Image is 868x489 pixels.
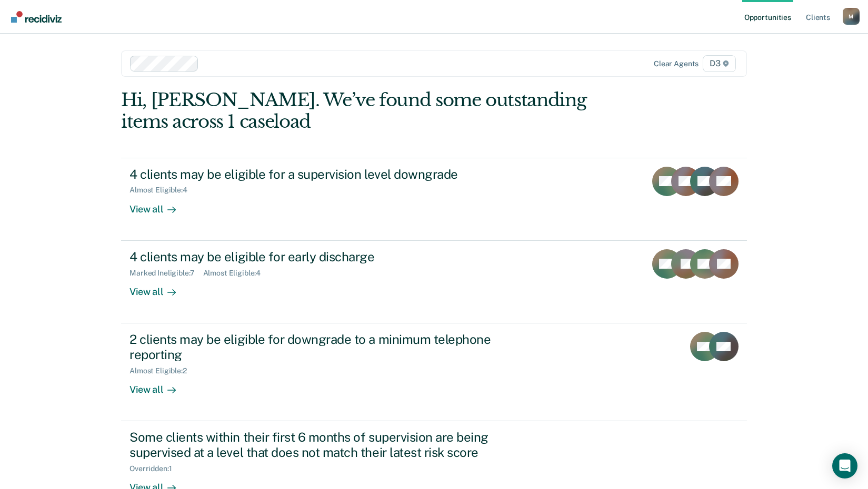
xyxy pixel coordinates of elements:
[129,430,499,460] div: Some clients within their first 6 months of supervision are being supervised at a level that does...
[832,453,857,478] div: Open Intercom Messenger
[121,323,747,421] a: 2 clients may be eligible for downgrade to a minimum telephone reportingAlmost Eligible:2View all
[121,241,747,323] a: 4 clients may be eligible for early dischargeMarked Ineligible:7Almost Eligible:4View all
[121,89,622,133] div: Hi, [PERSON_NAME]. We’ve found some outstanding items across 1 caseload
[843,8,860,25] div: M
[121,158,747,241] a: 4 clients may be eligible for a supervision level downgradeAlmost Eligible:4View all
[129,249,499,264] div: 4 clients may be eligible for early discharge
[129,186,196,195] div: Almost Eligible : 4
[129,375,188,395] div: View all
[129,464,180,473] div: Overridden : 1
[843,8,860,25] button: Profile dropdown button
[654,59,699,68] div: Clear agents
[11,11,62,23] img: Recidiviz
[129,167,499,182] div: 4 clients may be eligible for a supervision level downgrade
[129,332,499,362] div: 2 clients may be eligible for downgrade to a minimum telephone reporting
[703,55,736,72] span: D3
[129,195,188,215] div: View all
[129,269,203,278] div: Marked Ineligible : 7
[129,277,188,298] div: View all
[129,366,195,375] div: Almost Eligible : 2
[203,269,270,278] div: Almost Eligible : 4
